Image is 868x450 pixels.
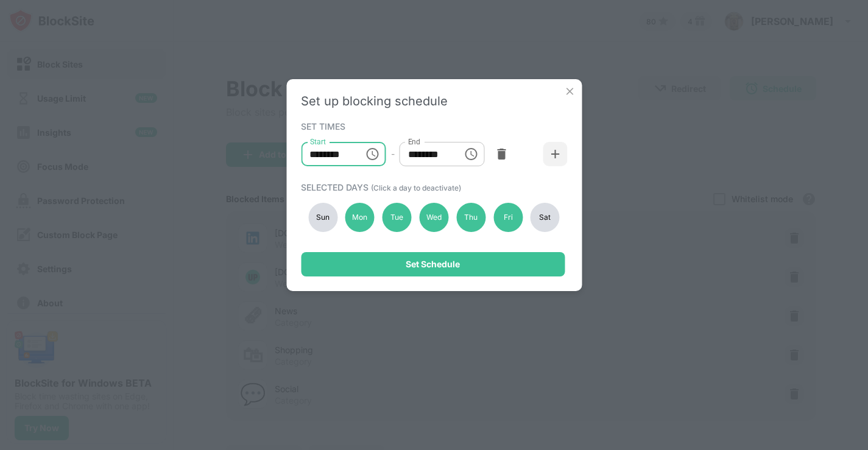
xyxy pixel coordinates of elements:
[456,203,485,232] div: Thu
[563,85,576,97] img: x-button.svg
[308,203,337,232] div: Sun
[531,203,560,232] div: Sat
[419,203,448,232] div: Wed
[371,183,461,192] span: (Click a day to deactivate)
[301,94,567,108] div: Set up blocking schedule
[493,203,523,232] div: Fri
[309,136,325,147] label: Start
[383,203,412,232] div: Tue
[391,147,395,161] div: -
[408,136,421,147] label: End
[301,182,564,192] div: SELECTED DAYS
[345,203,375,232] div: Mon
[361,142,385,166] button: Choose time, selected time is 8:00 AM
[406,259,460,269] div: Set Schedule
[459,142,484,166] button: Choose time, selected time is 4:45 PM
[301,121,564,131] div: SET TIMES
